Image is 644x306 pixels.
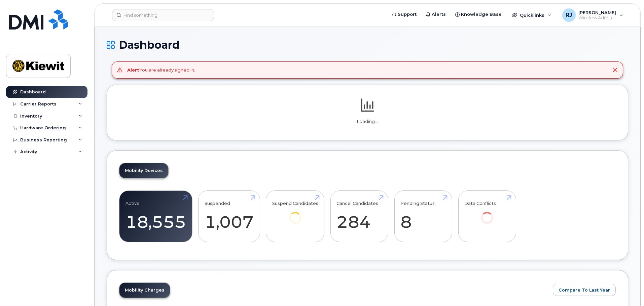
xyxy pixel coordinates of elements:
a: Mobility Charges [119,283,170,298]
a: Pending Status 8 [400,194,446,238]
p: Loading... [119,119,616,125]
a: Data Conflicts [464,194,510,233]
span: Compare To Last Year [559,287,610,293]
a: Active 18,555 [126,194,186,238]
a: Suspended 1,007 [205,194,254,238]
button: Compare To Last Year [553,284,616,296]
a: Mobility Devices [119,163,168,178]
a: Cancel Candidates 284 [336,194,382,238]
h1: Dashboard [107,39,628,51]
div: You are already signed in. [127,67,195,73]
a: Suspend Candidates [272,194,318,233]
strong: Alert [127,67,139,73]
